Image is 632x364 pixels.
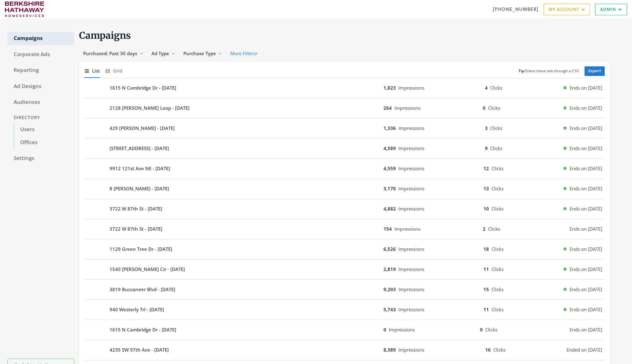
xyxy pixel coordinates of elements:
[7,112,74,123] div: Directory
[383,105,392,111] b: 264
[84,242,605,257] button: 1129 Green Tree Dr - [DATE]6,526Impressions18ClicksEnds on [DATE]
[394,105,420,111] span: Impressions
[567,346,602,353] span: Ended on [DATE]
[488,226,500,232] span: Clicks
[110,104,190,112] b: 2128 [PERSON_NAME] Loop - [DATE]
[570,266,602,273] span: Ends on [DATE]
[79,29,131,41] span: Campaigns
[110,185,169,192] b: 8 [PERSON_NAME] - [DATE]
[493,6,539,12] a: [PHONE_NUMBER]
[84,282,605,297] button: 3819 Buccaneer Blvd - [DATE]9,203Impressions15ClicksEnds on [DATE]
[7,96,74,109] a: Audiences
[570,326,602,333] span: Ends on [DATE]
[483,105,486,111] b: 0
[483,185,489,192] b: 13
[485,85,488,91] b: 4
[480,326,483,333] b: 0
[110,84,176,91] b: 1615 N Cambridge Dr - [DATE]
[485,145,488,151] b: 9
[383,226,392,232] b: 154
[570,286,602,293] span: Ends on [DATE]
[491,246,504,252] span: Clicks
[113,67,122,74] span: Grid
[570,145,602,152] span: Ends on [DATE]
[84,161,605,176] button: 9912 121st Ave NE - [DATE]4,559Impressions12ClicksEnds on [DATE]
[570,205,602,212] span: Ends on [DATE]
[84,343,605,357] button: 4235 SW 97th Ave - [DATE]8,389Impressions16ClicksEnded on [DATE]
[398,185,424,192] span: Impressions
[84,181,605,196] button: 8 [PERSON_NAME] - [DATE]3,170Impressions13ClicksEnds on [DATE]
[83,50,137,56] span: Purchased: Past 30 days
[383,306,396,313] b: 5,743
[398,306,424,313] span: Impressions
[490,85,502,91] span: Clicks
[570,246,602,253] span: Ends on [DATE]
[383,165,396,171] b: 4,559
[485,347,491,353] b: 16
[483,286,489,292] b: 15
[84,101,605,116] button: 2128 [PERSON_NAME] Loop - [DATE]264Impressions0ClicksEnds on [DATE]
[79,48,147,59] button: Purchased: Past 30 days
[5,2,44,17] img: Adwerx
[84,121,605,136] button: 429 [PERSON_NAME] - [DATE]1,336Impressions3ClicksEnds on [DATE]
[518,68,525,73] b: Tip:
[179,48,226,59] button: Purchase Type
[398,347,424,353] span: Impressions
[14,123,74,136] a: Users
[483,165,489,171] b: 12
[398,165,424,171] span: Impressions
[488,105,500,111] span: Clicks
[490,125,502,131] span: Clicks
[383,266,396,272] b: 2,819
[84,64,100,78] button: List
[485,326,497,333] span: Clicks
[92,67,100,74] span: List
[570,165,602,172] span: Ends on [DATE]
[490,145,502,151] span: Clicks
[570,84,602,91] span: Ends on [DATE]
[485,125,488,131] b: 3
[493,347,505,353] span: Clicks
[110,205,162,212] b: 3722 W 87th St - [DATE]
[84,202,605,216] button: 3722 W 87th St - [DATE]4,882Impressions10ClicksEnds on [DATE]
[14,136,74,149] a: Offices
[110,246,172,253] b: 1129 Green Tree Dr - [DATE]
[105,64,122,78] button: Grid
[110,125,175,132] b: 429 [PERSON_NAME] - [DATE]
[570,125,602,132] span: Ends on [DATE]
[84,222,605,237] button: 3722 W 87th St - [DATE]154Impressions2ClicksEnds on [DATE]
[483,246,489,252] b: 18
[398,286,424,292] span: Impressions
[147,48,179,59] button: Ad Type
[398,206,424,212] span: Impressions
[226,48,261,59] button: More Filters
[383,206,396,212] b: 4,882
[570,306,602,313] span: Ends on [DATE]
[585,66,605,76] a: Export
[394,226,420,232] span: Impressions
[491,286,504,292] span: Clicks
[570,225,602,233] span: Ends on [DATE]
[84,81,605,95] button: 1615 N Cambridge Dr - [DATE]1,823Impressions4ClicksEnds on [DATE]
[383,145,396,151] b: 4,589
[570,104,602,112] span: Ends on [DATE]
[483,206,489,212] b: 10
[491,266,504,272] span: Clicks
[84,141,605,156] button: [STREET_ADDRESS] - [DATE]4,589Impressions9ClicksEnds on [DATE]
[483,226,486,232] b: 2
[7,152,74,165] a: Settings
[483,266,489,272] b: 11
[110,266,185,273] b: 1540 [PERSON_NAME] Cir - [DATE]
[110,225,162,233] b: 3722 W 87th St - [DATE]
[544,4,590,15] a: My Account
[483,306,489,313] b: 11
[383,125,396,131] b: 1,336
[383,185,396,192] b: 3,170
[398,145,424,151] span: Impressions
[84,262,605,277] button: 1540 [PERSON_NAME] Cir - [DATE]2,819Impressions11ClicksEnds on [DATE]
[110,326,176,333] b: 1615 N Cambridge Dr - [DATE]
[7,48,74,61] a: Corporate Ads
[110,346,169,353] b: 4235 SW 97th Ave - [DATE]
[389,326,415,333] span: Impressions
